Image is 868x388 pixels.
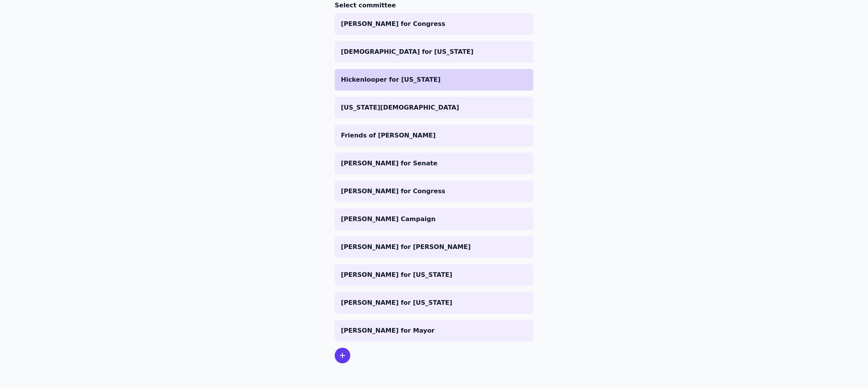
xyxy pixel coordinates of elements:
a: Friends of [PERSON_NAME] [335,125,533,146]
a: [PERSON_NAME] for Senate [335,153,533,174]
p: [PERSON_NAME] for [US_STATE] [341,270,527,280]
p: [PERSON_NAME] Campaign [341,215,527,224]
a: Hickenlooper for [US_STATE] [335,69,533,91]
p: [PERSON_NAME] for [PERSON_NAME] [341,242,527,252]
p: [PERSON_NAME] for Congress [341,19,527,29]
p: Friends of [PERSON_NAME] [341,131,527,140]
a: [PERSON_NAME] for Congress [335,180,533,202]
a: [PERSON_NAME] for [PERSON_NAME] [335,236,533,258]
a: [PERSON_NAME] for [US_STATE] [335,292,533,314]
p: [US_STATE][DEMOGRAPHIC_DATA] [341,103,527,112]
a: [DEMOGRAPHIC_DATA] for [US_STATE] [335,41,533,63]
p: [DEMOGRAPHIC_DATA] for [US_STATE] [341,47,527,57]
p: [PERSON_NAME] for Senate [341,159,527,168]
a: [PERSON_NAME] for Congress [335,13,533,35]
a: [US_STATE][DEMOGRAPHIC_DATA] [335,97,533,118]
p: [PERSON_NAME] for Congress [341,187,527,196]
p: [PERSON_NAME] for Mayor [341,326,527,335]
a: [PERSON_NAME] for [US_STATE] [335,264,533,286]
p: Hickenlooper for [US_STATE] [341,75,527,84]
a: [PERSON_NAME] Campaign [335,208,533,230]
h3: Select committee [335,1,533,10]
a: [PERSON_NAME] for Mayor [335,320,533,342]
p: [PERSON_NAME] for [US_STATE] [341,298,527,307]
